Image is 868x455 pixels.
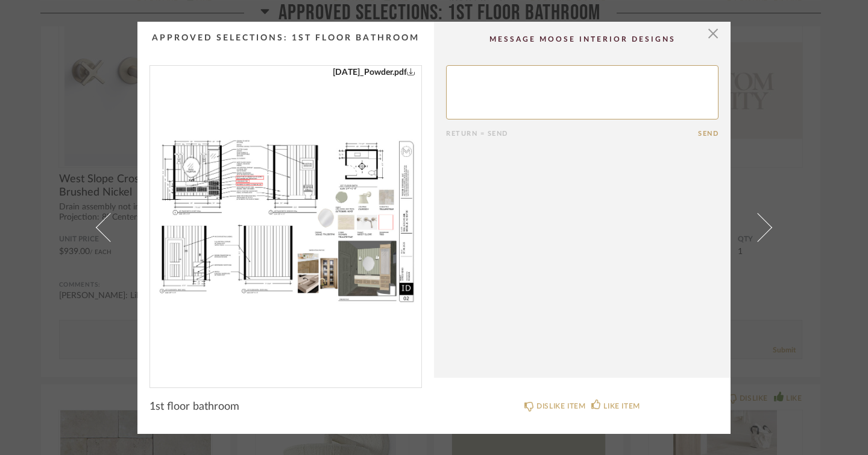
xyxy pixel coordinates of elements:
[150,66,421,378] img: a01709ea-3478-46b5-90e7-993938739c15_1000x1000.jpg
[536,400,585,412] div: DISLIKE ITEM
[603,400,640,412] div: LIKE ITEM
[150,66,421,378] div: 0
[701,22,725,46] button: Close
[333,66,415,79] a: [DATE]_Powder.pdf
[698,130,719,138] button: Send
[149,400,239,413] span: 1st floor bathroom
[446,130,698,138] div: Return = Send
